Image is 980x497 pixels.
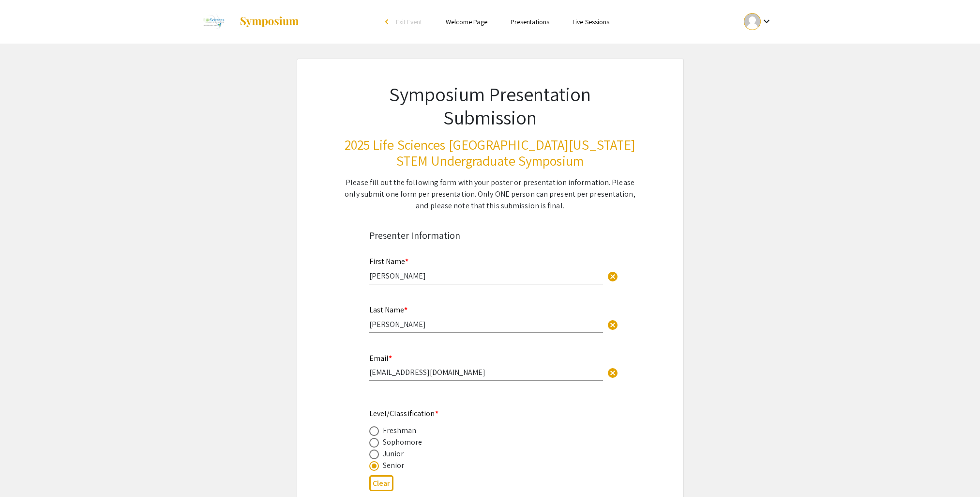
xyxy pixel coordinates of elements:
[369,256,408,266] mat-label: First Name
[383,425,417,436] div: Freshman
[603,266,622,285] button: Clear
[607,367,618,379] span: cancel
[734,11,783,32] button: Expand account dropdown
[607,271,618,282] span: cancel
[511,17,549,26] a: Presentations
[239,16,300,28] img: Symposium by ForagerOne
[385,19,391,25] div: arrow_back_ios
[761,16,772,27] mat-icon: Expand account dropdown
[369,271,603,281] input: Type Here
[197,10,230,34] img: 2025 Life Sciences South Florida STEM Undergraduate Symposium
[383,448,404,460] div: Junior
[344,82,636,129] h1: Symposium Presentation Submission
[607,319,618,331] span: cancel
[197,10,300,34] a: 2025 Life Sciences South Florida STEM Undergraduate Symposium
[369,475,393,491] button: Clear
[396,17,422,26] span: Exit Event
[369,305,407,315] mat-label: Last Name
[344,177,636,212] div: Please fill out the following form with your poster or presentation information. Please only subm...
[369,367,603,377] input: Type Here
[383,460,405,471] div: Senior
[446,17,487,26] a: Welcome Page
[369,319,603,329] input: Type Here
[383,436,422,448] div: Sophomore
[7,453,41,490] iframe: Chat
[369,408,438,419] mat-label: Level/Classification
[344,137,636,169] h3: 2025 Life Sciences [GEOGRAPHIC_DATA][US_STATE] STEM Undergraduate Symposium
[603,314,622,334] button: Clear
[603,363,622,382] button: Clear
[369,353,392,363] mat-label: Email
[573,17,609,26] a: Live Sessions
[369,228,611,243] div: Presenter Information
